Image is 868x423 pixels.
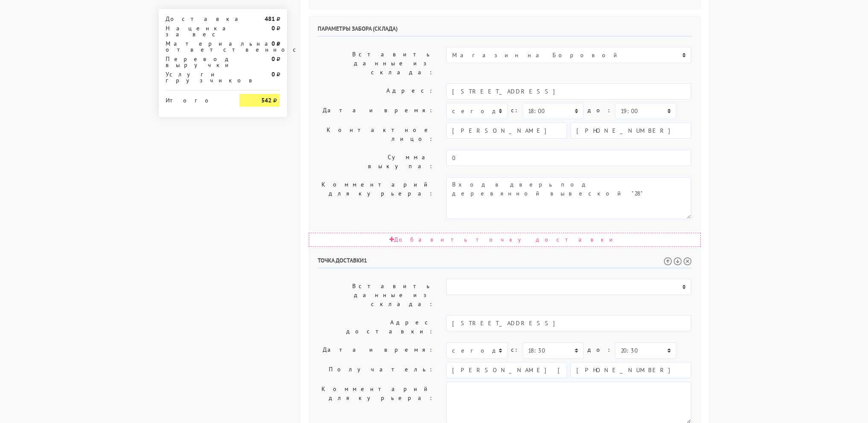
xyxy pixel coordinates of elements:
[311,47,440,80] label: Вставить данные из склада:
[511,342,519,357] label: c:
[159,56,234,68] div: Перевод выручки
[364,257,367,264] span: 1
[166,94,227,103] div: Итого
[311,103,440,119] label: Дата и время:
[318,25,692,37] h6: Параметры забора (склада)
[309,233,701,247] div: Добавить точку доставки
[587,103,611,118] label: до:
[159,16,234,22] div: Доставка
[159,41,234,53] div: Материальная ответственность
[159,71,234,83] div: Услуги грузчиков
[446,123,567,139] input: Имя
[587,342,611,357] label: до:
[311,150,440,174] label: Сумма выкупа:
[311,279,440,312] label: Вставить данные из склада:
[271,55,275,63] strong: 0
[311,123,440,146] label: Контактное лицо:
[159,25,234,37] div: Наценка за вес
[311,83,440,99] label: Адрес:
[311,315,440,339] label: Адрес доставки:
[271,24,275,32] strong: 0
[446,177,691,219] textarea: Вход в дверь под деревянной вывеской "28"
[261,96,271,104] strong: 542
[311,362,440,378] label: Получатель:
[446,362,567,378] input: Имя
[570,123,691,139] input: Телефон
[311,342,440,359] label: Дата и время:
[570,362,691,378] input: Телефон
[318,257,692,268] h6: Точка доставки
[264,15,275,23] strong: 481
[511,103,519,118] label: c:
[271,40,275,47] strong: 0
[311,177,440,219] label: Комментарий для курьера:
[271,70,275,78] strong: 0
